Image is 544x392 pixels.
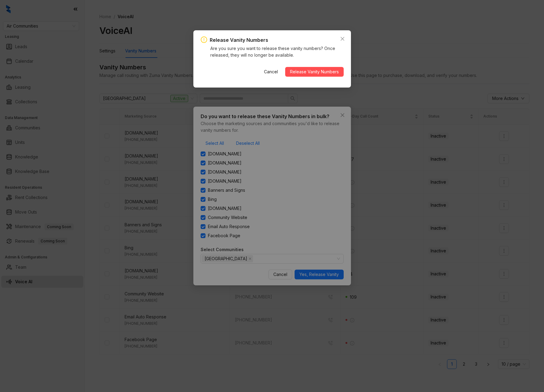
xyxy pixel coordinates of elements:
div: Release Vanity Numbers [210,36,268,44]
button: Release Vanity Numbers [285,67,344,77]
div: Are you sure you want to release these vanity numbers? Once released, they will no longer be avai... [210,45,344,58]
button: Close [338,34,347,44]
button: Cancel [259,67,283,77]
span: Release Vanity Numbers [290,68,339,75]
span: Cancel [264,68,278,75]
span: close [340,36,345,41]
